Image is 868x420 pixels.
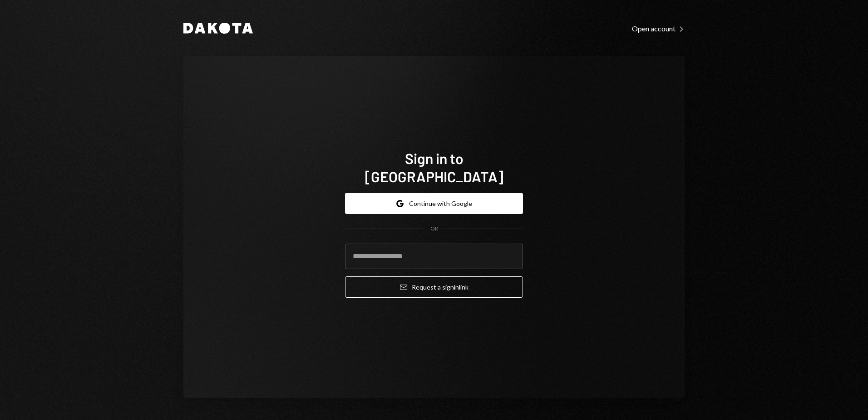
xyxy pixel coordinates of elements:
[632,23,685,33] a: Open account
[632,24,685,33] div: Open account
[345,193,523,214] button: Continue with Google
[345,276,523,298] button: Request a signinlink
[345,149,523,185] h1: Sign in to [GEOGRAPHIC_DATA]
[430,225,438,233] div: OR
